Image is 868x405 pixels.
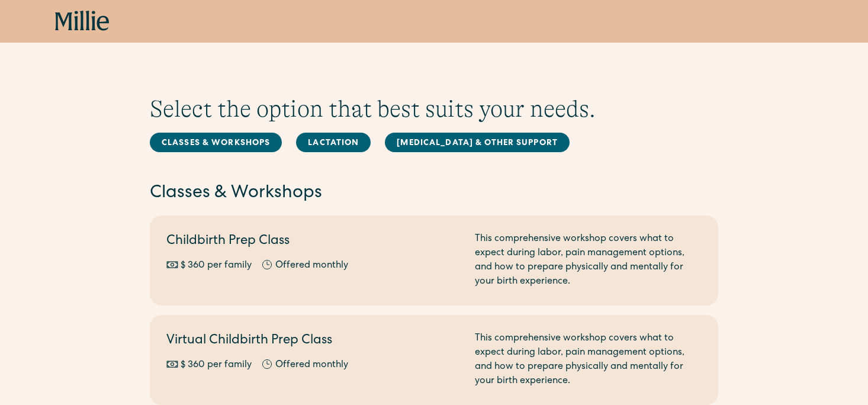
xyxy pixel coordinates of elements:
[181,259,252,273] div: $ 360 per family
[166,332,461,351] h2: Virtual Childbirth Prep Class
[181,358,252,372] div: $ 360 per family
[475,332,702,388] div: This comprehensive workshop covers what to expect during labor, pain management options, and how ...
[385,133,570,152] a: [MEDICAL_DATA] & Other Support
[166,232,461,252] h2: Childbirth Prep Class
[475,232,702,289] div: This comprehensive workshop covers what to expect during labor, pain management options, and how ...
[150,216,718,306] a: Childbirth Prep Class$ 360 per familyOffered monthlyThis comprehensive workshop covers what to ex...
[275,259,348,273] div: Offered monthly
[150,181,718,206] h2: Classes & Workshops
[275,358,348,372] div: Offered monthly
[150,133,282,152] a: Classes & Workshops
[296,133,371,152] a: Lactation
[150,315,718,405] a: Virtual Childbirth Prep Class$ 360 per familyOffered monthlyThis comprehensive workshop covers wh...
